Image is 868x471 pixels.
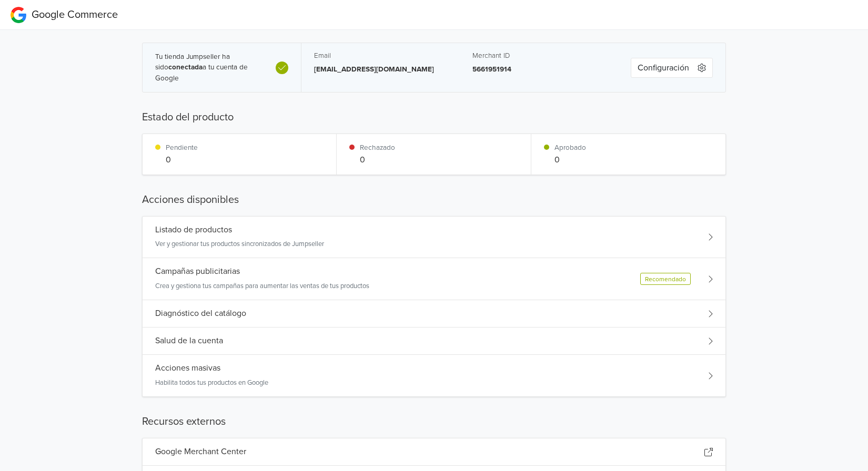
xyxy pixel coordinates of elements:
h5: Merchant ID [472,52,605,60]
div: Pendiente0 [143,134,337,174]
p: Crea y gestiona tus campañas para aumentar las ventas de tus productos [155,281,369,292]
div: Salud de la cuenta [143,327,725,355]
h5: Diagnóstico del catálogo [155,309,246,319]
p: Pendiente [166,142,198,153]
div: Diagnóstico del catálogo [143,300,725,327]
div: Rechazado0 [337,134,531,174]
h5: Email [314,52,447,60]
div: Aprobado0 [531,134,725,174]
p: 0 [166,153,198,166]
p: 0 [360,153,395,166]
p: Aprobado [554,142,586,153]
p: Ver y gestionar tus productos sincronizados de Jumpseller [155,239,324,250]
p: Habilita todos tus productos en Google [155,378,268,388]
p: 0 [554,153,586,166]
b: conectada [168,63,203,71]
div: Campañas publicitariasCrea y gestiona tus campañas para aumentar las ventas de tus productosRecom... [143,258,725,300]
div: Acciones masivasHabilita todos tus productos en Google [143,355,725,396]
div: Listado de productosVer y gestionar tus productos sincronizados de Jumpseller [143,217,725,259]
div: Google Merchant Center [143,438,725,466]
h5: Recursos externos [142,414,726,429]
p: 5661951914 [472,64,605,75]
p: Tu tienda Jumpseller ha sido a tu cuenta de Google [155,52,260,84]
span: Google Commerce [32,8,118,21]
h5: Acciones masivas [155,363,220,373]
h5: Estado del producto [142,109,726,125]
button: Configuración [631,58,713,78]
h5: Salud de la cuenta [155,336,223,346]
h5: Listado de productos [155,225,232,235]
p: [EMAIL_ADDRESS][DOMAIN_NAME] [314,64,447,75]
h5: Campañas publicitarias [155,267,240,277]
p: Rechazado [360,142,395,153]
div: Recomendado [640,273,691,285]
h5: Google Merchant Center [155,447,246,457]
h5: Acciones disponibles [142,192,726,208]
